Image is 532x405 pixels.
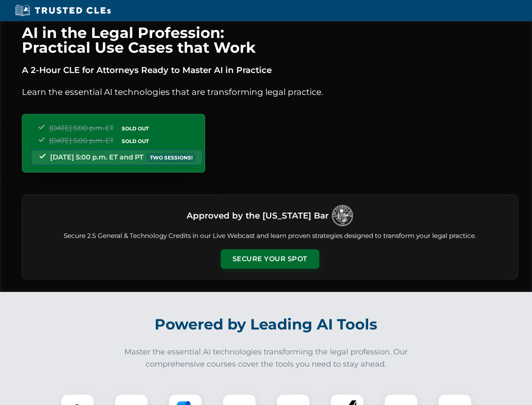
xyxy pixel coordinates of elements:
p: Secure 2.5 General & Technology Credits in our Live Webcast and learn proven strategies designed ... [32,231,508,241]
span: SOLD OUT [119,124,152,133]
h2: Powered by Leading AI Tools [33,310,500,339]
h1: AI in the Legal Profession: Practical Use Cases that Work [22,25,518,55]
span: [DATE] 5:00 p.m. ET [49,137,114,145]
p: A 2-Hour CLE for Attorneys Ready to Master AI in Practice [22,63,518,77]
button: Secure Your Spot [221,249,319,269]
span: SOLD OUT [119,137,152,146]
p: Learn the essential AI technologies that are transforming legal practice. [22,85,518,99]
p: Master the essential AI technologies transforming the legal profession. Our comprehensive courses... [119,346,414,370]
img: Trusted CLEs [13,4,113,17]
img: Logo [332,205,353,226]
span: [DATE] 5:00 p.m. ET [49,124,114,132]
h3: Approved by the [US_STATE] Bar [187,208,329,223]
